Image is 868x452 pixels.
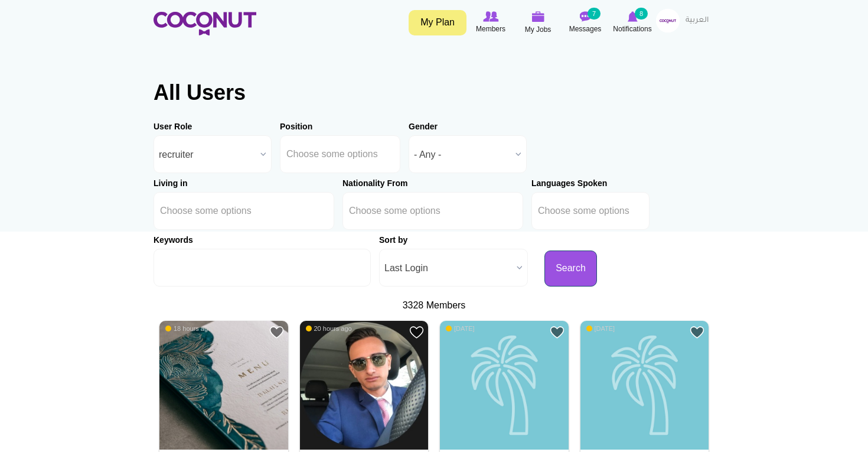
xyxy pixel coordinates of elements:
a: العربية [680,9,714,32]
span: Members [476,23,505,35]
a: Add to Favourites [269,325,284,340]
a: Messages Messages 7 [562,9,609,36]
a: Add to Favourites [690,325,704,340]
a: Add to Favourites [550,325,564,340]
span: My Jobs [525,24,552,35]
span: 18 hours ago [165,324,211,333]
div: 3328 Members [154,299,714,313]
span: recruiter [159,136,256,174]
span: Messages [569,23,602,35]
h1: All Users [154,81,714,105]
label: Position [280,121,312,132]
a: Browse Members Members [467,9,514,36]
img: Notifications [628,11,638,22]
a: My Jobs My Jobs [514,9,562,37]
label: User Role [154,121,192,132]
span: [DATE] [446,324,475,333]
label: Sort by [379,234,407,246]
span: Notifications [613,23,651,35]
img: Home [154,12,256,35]
button: Search [544,251,597,287]
small: 7 [588,8,601,19]
img: Messages [579,11,591,22]
img: My Jobs [531,11,544,22]
label: Living in [154,177,188,189]
small: 8 [635,8,648,19]
a: My Plan [409,10,466,35]
span: 20 hours ago [306,324,352,333]
span: - Any - [414,136,511,174]
span: Last Login [384,249,512,287]
span: [DATE] [586,324,615,333]
label: Keywords [154,234,193,246]
label: Gender [409,121,438,132]
label: Languages Spoken [531,177,607,189]
label: Nationality From [342,177,407,189]
a: Notifications Notifications 8 [609,9,656,36]
img: Browse Members [483,11,498,22]
a: Add to Favourites [409,325,424,340]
